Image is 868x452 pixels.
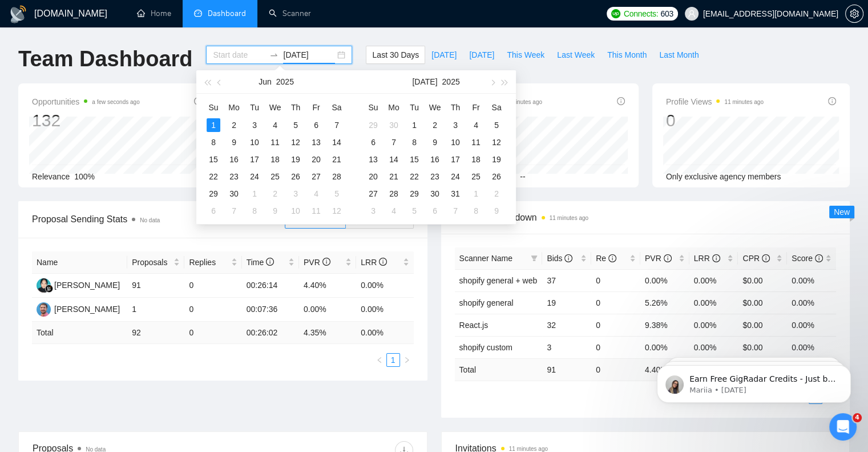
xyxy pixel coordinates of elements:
div: 4 [469,118,483,132]
td: 2025-07-10 [285,202,306,219]
input: End date [283,49,335,61]
td: 2025-07-04 [306,185,326,202]
div: 3 [248,118,261,132]
button: [DATE] [425,46,463,64]
p: Earn Free GigRadar Credits - Just by Sharing Your Story! 💬 Want more credits for sending proposal... [50,33,197,44]
td: 2025-07-04 [466,117,486,134]
span: filter [528,250,540,267]
th: Sa [486,98,507,117]
div: 29 [366,118,380,132]
td: 2025-08-03 [363,202,383,219]
td: 2025-06-25 [265,168,285,185]
td: 2025-08-08 [466,202,486,219]
div: 132 [32,110,140,131]
div: 4 [268,118,282,132]
button: setting [845,5,863,23]
span: left [376,357,383,363]
span: to [269,50,278,59]
td: 2025-06-26 [285,168,306,185]
div: 28 [330,170,344,183]
a: React.js [459,321,488,330]
td: $0.00 [738,269,787,291]
td: 2025-07-07 [383,134,404,151]
button: [DATE] [412,70,437,93]
span: right [403,357,410,363]
span: info-circle [379,258,387,266]
div: 8 [248,204,261,218]
td: 2025-07-17 [445,151,466,168]
div: 16 [227,153,241,166]
td: 0 [591,291,640,314]
input: Start date [213,49,265,61]
span: CPR [742,254,769,263]
td: 0.00% [689,269,738,291]
div: 30 [387,118,401,132]
div: 3 [366,204,380,218]
div: 30 [227,187,241,201]
div: 13 [309,135,323,149]
td: 2025-06-16 [224,151,244,168]
td: 2025-07-29 [404,185,425,202]
a: D[PERSON_NAME] [37,280,120,289]
td: 4.40% [299,274,356,298]
div: 17 [248,153,261,166]
time: 11 minutes ago [550,215,588,221]
td: 2025-07-08 [404,134,425,151]
span: info-circle [664,254,672,262]
div: 11 [268,135,282,149]
th: Fr [306,98,326,117]
div: 12 [330,204,344,218]
div: 5 [289,118,302,132]
span: 4 [853,413,862,422]
div: 14 [330,135,344,149]
span: Score [792,254,822,263]
div: 1 [248,187,261,201]
th: Su [203,98,224,117]
div: 28 [387,187,401,201]
div: 23 [428,170,442,183]
div: 18 [268,153,282,166]
a: setting [845,9,863,18]
th: Fr [466,98,486,117]
div: 9 [428,135,442,149]
span: info-circle [712,254,720,262]
td: 2025-07-01 [244,185,265,202]
td: 2025-06-15 [203,151,224,168]
span: setting [846,9,863,18]
span: Connects: [624,7,658,20]
td: 2025-06-11 [265,134,285,151]
div: 12 [490,135,503,149]
div: 1 [207,118,220,132]
span: info-circle [815,254,823,262]
span: info-circle [608,254,616,262]
div: 19 [490,153,503,166]
div: 4 [387,204,401,218]
span: Only exclusive agency members [666,172,781,181]
span: This Month [607,49,647,61]
th: Tu [404,98,425,117]
th: Th [285,98,306,117]
td: 2025-06-19 [285,151,306,168]
span: 603 [660,7,673,20]
span: LRR [361,258,387,267]
span: Dashboard [208,9,246,18]
img: upwork-logo.png [611,9,620,18]
td: 2025-06-24 [244,168,265,185]
span: This Week [507,49,544,61]
td: 2025-07-08 [244,202,265,219]
div: 3 [289,187,302,201]
div: 2 [490,187,503,201]
div: 7 [387,135,401,149]
button: This Week [500,46,551,64]
div: 11 [469,135,483,149]
td: 2025-07-03 [445,117,466,134]
td: 2025-06-29 [203,185,224,202]
td: 2025-07-30 [425,185,445,202]
td: 2025-06-13 [306,134,326,151]
th: Replies [184,251,241,274]
span: swap-right [269,50,278,59]
a: shopify general + web [459,276,538,285]
div: 15 [207,153,220,166]
td: 2025-07-09 [425,134,445,151]
span: Proposal Sending Stats [32,212,285,226]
